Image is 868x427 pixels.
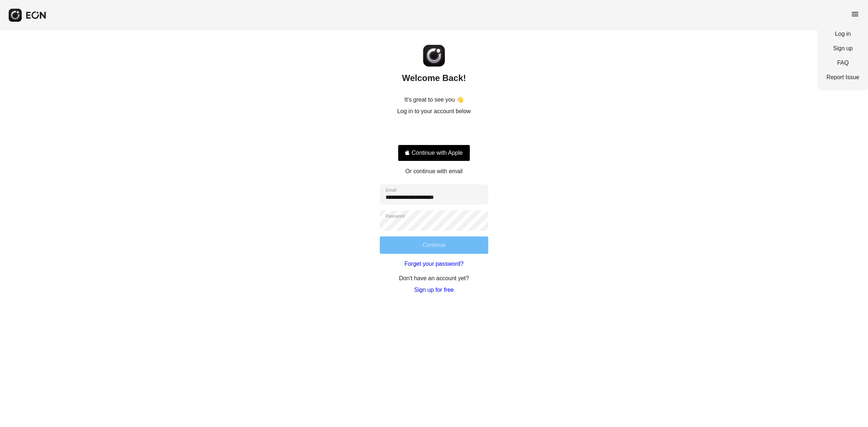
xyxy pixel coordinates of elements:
[380,236,488,254] button: Continue
[394,124,474,140] iframe: Sign in with Google Button
[386,187,396,193] label: Email
[826,30,859,38] a: Log in
[414,286,454,294] a: Sign up for free
[826,73,859,82] a: Report Issue
[851,10,859,18] span: menu
[399,274,469,283] p: Don't have an account yet?
[404,260,464,268] a: Forget your password?
[398,145,470,161] button: Signin with apple ID
[404,95,464,104] p: It's great to see you 👋
[402,72,466,84] h2: Welcome Back!
[397,107,471,116] p: Log in to your account below
[826,59,859,67] a: FAQ
[405,167,463,176] p: Or continue with email
[386,213,405,219] label: Password
[826,44,859,53] a: Sign up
